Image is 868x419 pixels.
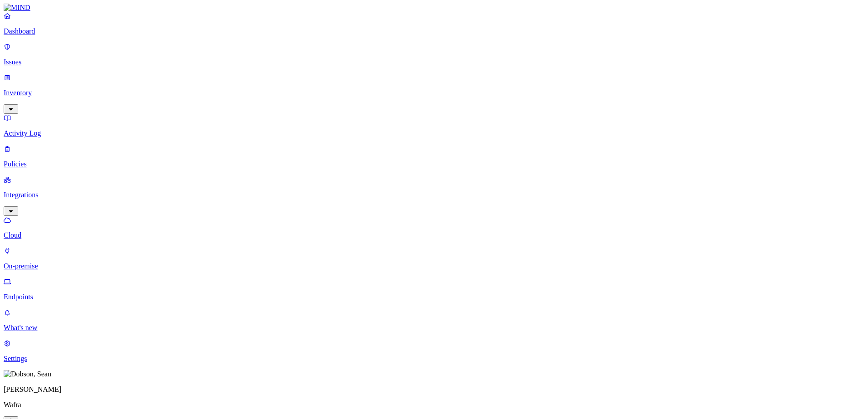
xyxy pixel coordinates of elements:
a: On-premise [4,247,864,270]
p: Issues [4,58,864,66]
p: Cloud [4,231,864,239]
p: Endpoints [4,293,864,301]
p: Inventory [4,89,864,97]
a: Endpoints [4,278,864,301]
p: On-premise [4,262,864,270]
p: [PERSON_NAME] [4,385,864,394]
a: Issues [4,43,864,66]
p: Integrations [4,191,864,199]
a: Settings [4,339,864,363]
a: Integrations [4,175,864,214]
a: MIND [4,4,864,12]
a: Dashboard [4,12,864,35]
p: Policies [4,160,864,168]
img: MIND [4,4,30,12]
a: Policies [4,145,864,168]
p: What's new [4,324,864,332]
p: Dashboard [4,27,864,35]
img: Dobson, Sean [4,370,51,378]
p: Settings [4,355,864,363]
p: Activity Log [4,129,864,137]
a: What's new [4,308,864,332]
a: Activity Log [4,114,864,137]
a: Cloud [4,216,864,239]
p: Wafra [4,401,864,409]
a: Inventory [4,73,864,112]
